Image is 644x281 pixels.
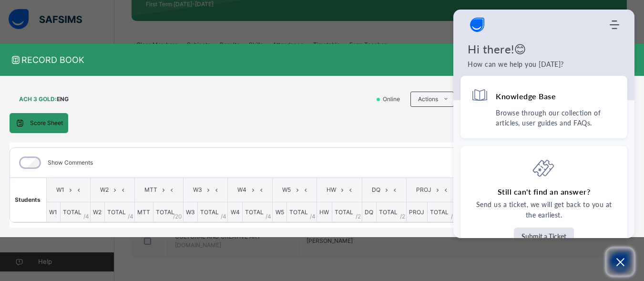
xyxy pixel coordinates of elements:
[369,186,383,194] span: DQ
[10,53,620,66] span: RECORD BOOK
[15,196,41,203] span: Students
[382,95,406,104] span: Online
[276,208,284,216] span: W5
[57,95,69,104] span: ENG
[310,212,316,221] span: / 4
[365,208,373,216] span: DQ
[231,208,240,216] span: W4
[319,208,329,216] span: HW
[356,212,361,221] span: / 2
[514,228,574,245] button: Submit a Ticket
[468,15,487,34] span: Company logo
[107,208,126,216] span: TOTAL
[468,59,620,70] p: How can we help you today?
[63,208,82,216] span: TOTAL
[54,186,67,194] span: W1
[186,208,195,216] span: W3
[409,208,424,216] span: PROJ
[19,95,57,104] span: ACH 3 GOLD :
[496,91,556,101] h4: Knowledge Base
[608,20,620,30] div: Modules Menu
[335,208,353,216] span: TOTAL
[156,208,174,216] span: TOTAL
[468,42,620,56] h1: Hi there!😊
[451,212,456,221] span: / 2
[98,186,111,194] span: W2
[400,212,405,221] span: / 2
[245,208,264,216] span: TOTAL
[30,119,63,127] span: Score Sheet
[266,212,271,221] span: / 4
[142,186,160,194] span: MTT
[93,208,102,216] span: W2
[137,208,150,216] span: MTT
[418,95,438,104] span: Actions
[606,248,634,276] button: Open asap
[173,212,182,221] span: / 20
[200,208,219,216] span: TOTAL
[83,212,89,221] span: / 4
[324,186,338,194] span: HW
[280,186,293,194] span: W5
[235,186,249,194] span: W4
[48,158,93,167] label: Show Comments
[468,15,487,34] img: logo
[430,208,449,216] span: TOTAL
[471,199,617,220] p: Send us a ticket, we will get back to you at the earliest.
[498,187,591,197] h4: Still can't find an answer?
[191,186,204,194] span: W3
[128,212,133,221] span: / 4
[496,108,617,128] p: Browse through our collection of articles, user guides and FAQs.
[460,76,627,138] div: Knowledge BaseBrowse through our collection of articles, user guides and FAQs.
[379,208,398,216] span: TOTAL
[49,208,57,216] span: W1
[289,208,308,216] span: TOTAL
[414,186,434,194] span: PROJ
[221,212,226,221] span: / 4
